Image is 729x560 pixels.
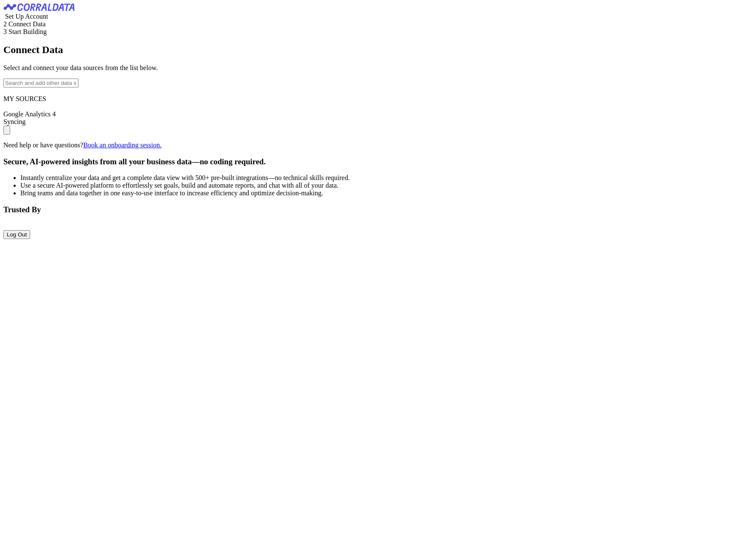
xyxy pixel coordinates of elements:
a: Book an onboarding session. [83,141,161,149]
p: Select and connect your data sources from the list below. [3,64,726,72]
h3: Trusted By [3,205,726,214]
li: Bring teams and data together in one easy-to-use interface to increase efficiency and optimize de... [20,189,726,197]
span: Start Building [8,28,47,35]
div: Google Analytics 4 [3,110,726,118]
span: Connect Data [8,20,46,28]
button: Log Out [3,230,30,239]
li: Use a secure AI-powered platform to effortlessly set goals, build and automate reports, and chat ... [20,182,726,189]
p: Need help or have questions? [3,141,726,149]
h3: Secure, AI-powered insights from all your business data—no coding required. [3,157,726,166]
span: 2 [3,20,7,28]
li: Instantly centralize your data and get a complete data view with 500+ pre-built integrations—no t... [20,174,726,182]
span: Set Up Account [5,13,48,20]
input: Search and add other data sources [3,79,78,87]
div: MY SOURCES [3,95,726,103]
span: Syncing [3,118,25,125]
span: 3 [3,28,7,35]
h2: Connect Data [3,44,726,56]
